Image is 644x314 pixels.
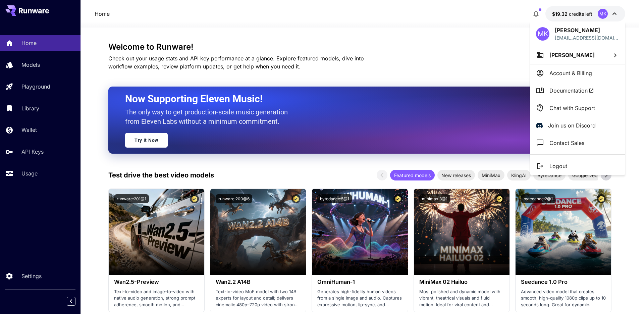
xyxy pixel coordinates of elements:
[549,69,592,77] p: Account & Billing
[555,26,619,34] p: [PERSON_NAME]
[555,34,619,41] p: [EMAIL_ADDRESS][DOMAIN_NAME]
[536,27,549,41] div: MK
[530,46,625,64] button: [PERSON_NAME]
[549,52,595,58] span: [PERSON_NAME]
[549,162,567,170] p: Logout
[549,104,595,112] p: Chat with Support
[549,139,584,147] p: Contact Sales
[555,34,619,41] div: maxikrug2004@icloud.com
[549,87,594,95] span: Documentation
[548,121,596,129] p: Join us on Discord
